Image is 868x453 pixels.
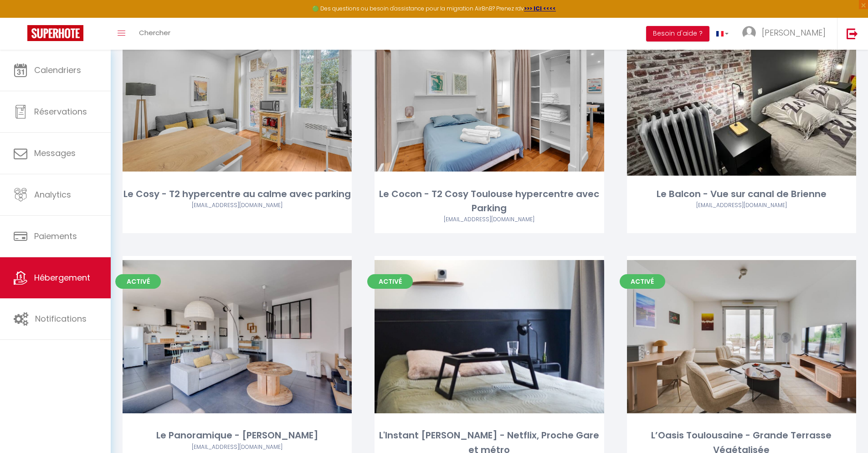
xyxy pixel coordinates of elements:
span: Activé [367,274,413,289]
span: Chercher [139,28,170,37]
div: Le Cosy - T2 hypercentre au calme avec parking [123,187,352,201]
span: [PERSON_NAME] [762,27,826,38]
span: Notifications [35,313,87,324]
div: Airbnb [123,443,352,452]
span: Réservations [34,106,87,117]
span: Activé [115,274,161,289]
span: Calendriers [34,64,81,76]
span: Paiements [34,230,77,242]
span: Hébergement [34,272,90,283]
img: logout [847,28,858,39]
div: Airbnb [627,201,856,210]
button: Besoin d'aide ? [646,26,709,42]
img: Super Booking [27,25,83,41]
a: ... [PERSON_NAME] [735,18,837,50]
div: Airbnb [123,201,352,210]
div: Le Cocon - T2 Cosy Toulouse hypercentre avec Parking [375,187,604,216]
a: >>> ICI <<<< [524,5,556,12]
span: Analytics [34,189,71,200]
div: Airbnb [375,215,604,224]
div: Le Panoramique - [PERSON_NAME] [123,428,352,443]
a: Chercher [132,18,177,50]
span: Messages [34,147,76,159]
span: Activé [620,274,665,289]
img: ... [742,26,756,40]
div: Le Balcon - Vue sur canal de Brienne [627,187,856,201]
